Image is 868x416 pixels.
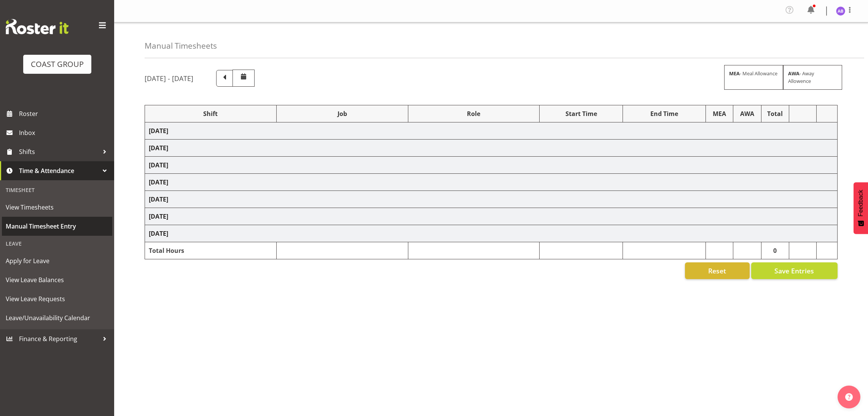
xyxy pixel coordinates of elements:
span: Feedback [857,190,864,216]
button: Save Entries [751,262,838,279]
span: View Leave Balances [6,274,108,286]
span: View Leave Requests [6,293,108,305]
td: [DATE] [145,174,838,191]
td: [DATE] [145,208,838,225]
div: Job [280,109,404,118]
a: View Timesheets [2,198,112,217]
td: [DATE] [145,140,838,157]
strong: AWA [788,70,800,77]
a: Apply for Leave [2,251,112,270]
span: Finance & Reporting [19,333,99,345]
td: [DATE] [145,122,838,140]
div: AWA [737,109,757,118]
div: Shift [149,109,272,118]
td: [DATE] [145,191,838,208]
strong: MEA [729,70,740,77]
span: Reset [708,266,726,276]
span: Leave/Unavailability Calendar [6,312,108,324]
a: View Leave Balances [2,270,112,289]
td: 0 [761,242,789,259]
img: amy-buchanan3142.jpg [836,6,845,16]
div: COAST GROUP [31,59,84,70]
div: Timesheet [2,182,112,198]
div: - Meal Allowance [724,65,783,89]
span: Shifts [19,146,99,157]
div: Start Time [543,109,618,118]
h4: Manual Timesheets [145,41,217,50]
div: - Away Allowence [783,65,842,89]
span: Inbox [19,127,110,138]
h5: [DATE] - [DATE] [145,74,193,83]
a: Leave/Unavailability Calendar [2,308,112,327]
td: [DATE] [145,225,838,242]
span: Time & Attendance [19,165,99,176]
div: End Time [627,109,702,118]
span: Roster [19,108,110,119]
button: Reset [685,262,750,279]
td: [DATE] [145,157,838,174]
span: Manual Timesheet Entry [6,221,108,232]
span: View Timesheets [6,202,108,213]
span: Apply for Leave [6,255,108,267]
div: Total [765,109,785,118]
div: Leave [2,236,112,251]
td: Total Hours [145,242,277,259]
img: Rosterit website logo [6,19,68,34]
span: Save Entries [774,266,814,276]
img: help-xxl-2.png [845,393,853,401]
button: Feedback - Show survey [854,182,868,234]
a: View Leave Requests [2,289,112,308]
div: Role [412,109,536,118]
div: MEA [710,109,729,118]
a: Manual Timesheet Entry [2,217,112,236]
